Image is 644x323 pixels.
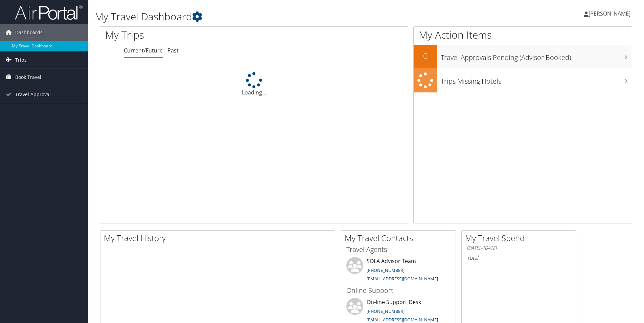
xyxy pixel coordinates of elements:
[441,49,632,62] h3: Travel Approvals Pending (Advisor Booked)
[100,72,408,96] div: Loading...
[414,45,632,68] a: 0Travel Approvals Pending (Advisor Booked)
[343,257,454,285] li: SOLA Advisor Team
[467,245,571,251] h6: [DATE] - [DATE]
[167,47,179,54] a: Past
[95,9,456,24] h1: My Travel Dashboard
[345,232,456,244] h2: My Travel Contacts
[105,28,275,42] h1: My Trips
[367,276,438,282] a: [EMAIL_ADDRESS][DOMAIN_NAME]
[414,68,632,92] a: Trips Missing Hotels
[367,308,405,314] a: [PHONE_NUMBER]
[414,28,632,42] h1: My Action Items
[346,286,451,295] h3: Online Support
[15,51,27,68] span: Trips
[414,50,437,62] h2: 0
[441,73,632,86] h3: Trips Missing Hotels
[465,232,576,244] h2: My Travel Spend
[367,267,405,273] a: [PHONE_NUMBER]
[15,4,83,20] img: airportal-logo.png
[346,245,451,254] h3: Travel Agents
[15,69,41,86] span: Book Travel
[584,3,637,24] a: [PERSON_NAME]
[467,254,571,261] h6: Total
[104,232,335,244] h2: My Travel History
[15,24,43,41] span: Dashboards
[124,47,163,54] a: Current/Future
[589,10,630,17] span: [PERSON_NAME]
[15,86,51,103] span: Travel Approval
[367,317,438,323] a: [EMAIL_ADDRESS][DOMAIN_NAME]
